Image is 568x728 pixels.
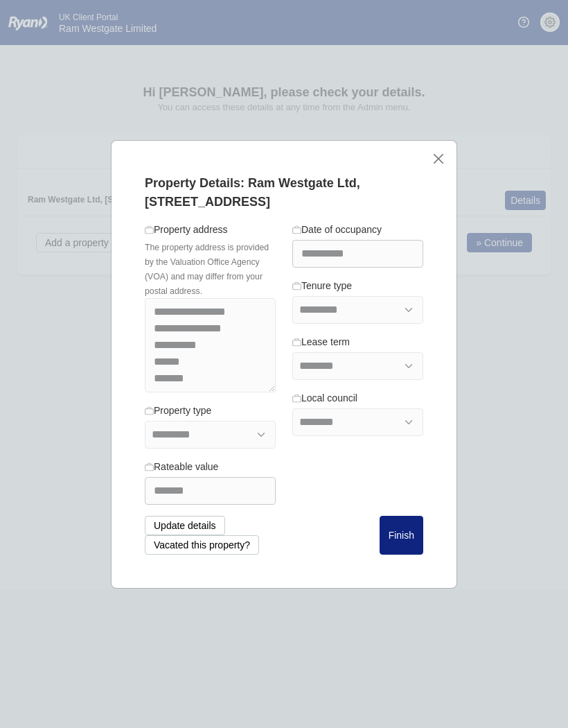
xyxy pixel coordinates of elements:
button: Vacated this property? [145,535,259,555]
label: Date of occupancy [292,223,382,237]
label: Rateable value [145,460,218,474]
small: The property address is provided by the Valuation Office Agency (VOA) and may differ from your po... [145,243,269,296]
div: Property Details: Ram Westgate Ltd, [STREET_ADDRESS] [145,174,423,211]
button: Finish [380,516,423,555]
label: Tenure type [292,279,352,293]
label: Local council [292,391,357,406]
button: Update details [145,516,225,535]
label: Lease term [292,335,350,349]
label: Property type [145,404,211,418]
button: close [431,152,445,166]
label: Property address [145,223,228,237]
